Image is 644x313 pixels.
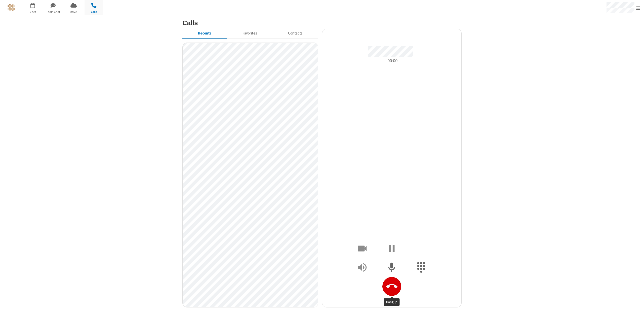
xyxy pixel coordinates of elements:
[182,19,462,26] h3: Calls
[44,10,63,14] span: Team Chat
[227,29,272,38] button: Favorites
[380,258,404,277] button: Mute
[631,300,640,309] iframe: Chat
[273,29,318,38] button: Contacts
[64,10,83,14] span: Drive
[23,10,42,14] span: Meet
[382,277,401,296] button: Hangup
[368,46,413,57] span: Caller ID +18183957354
[8,4,15,11] img: iotum.​ucaas.​tech
[409,258,433,277] button: Show Dialpad
[182,29,227,38] button: Recents
[387,57,397,64] span: 00:00
[85,10,103,14] span: Calls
